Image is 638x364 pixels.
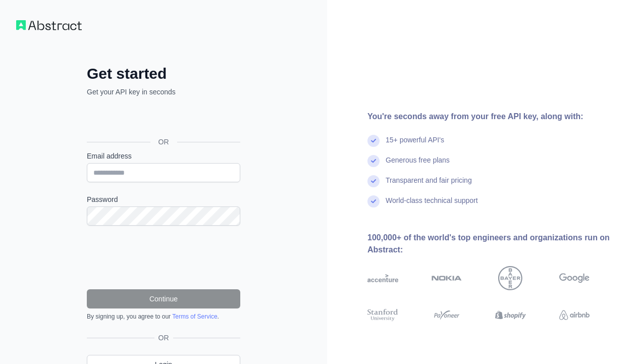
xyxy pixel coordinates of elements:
[150,137,177,147] span: OR
[87,65,240,83] h2: Get started
[559,266,590,290] img: google
[367,232,622,256] div: 100,000+ of the world's top engineers and organizations run on Abstract:
[16,20,82,30] img: Workflow
[559,307,590,323] img: airbnb
[367,307,398,323] img: stanford university
[154,333,173,343] span: OR
[367,266,398,290] img: accenture
[87,313,240,321] div: By signing up, you agree to our .
[82,108,243,130] iframe: Sign in with Google Button
[87,87,240,97] p: Get your API key in seconds
[367,135,380,147] img: check mark
[87,238,240,277] iframe: reCAPTCHA
[386,195,478,216] div: World-class technical support
[367,111,622,123] div: You're seconds away from your free API key, along with:
[172,313,217,320] a: Terms of Service
[367,195,380,207] img: check mark
[367,175,380,187] img: check mark
[386,135,444,155] div: 15+ powerful API's
[495,307,526,323] img: shopify
[386,155,450,175] div: Generous free plans
[386,175,472,195] div: Transparent and fair pricing
[87,289,240,308] button: Continue
[498,266,522,290] img: bayer
[367,155,380,167] img: check mark
[432,307,462,323] img: payoneer
[87,194,240,204] label: Password
[87,108,238,130] div: Sign in with Google. Opens in new tab
[87,151,240,161] label: Email address
[432,266,462,290] img: nokia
